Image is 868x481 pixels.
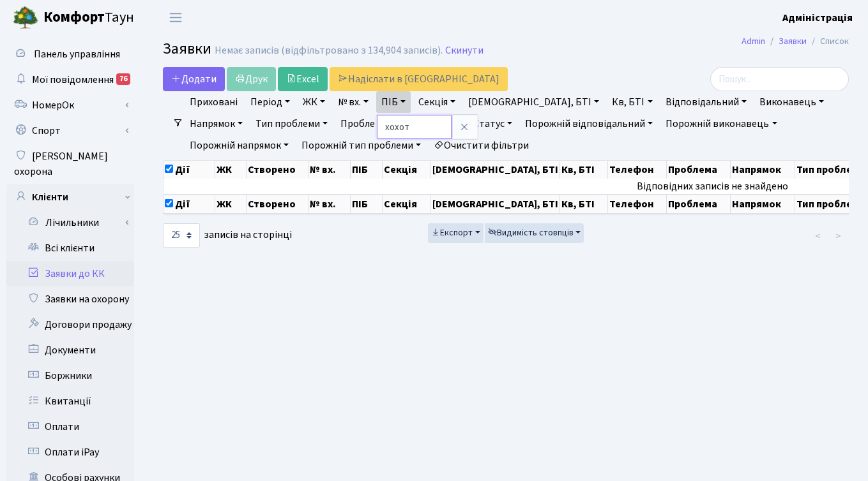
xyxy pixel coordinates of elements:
button: Переключити навігацію [160,7,192,28]
a: Порожній відповідальний [520,113,658,135]
a: Документи [6,337,134,363]
input: Пошук... [710,67,849,91]
a: Очистити фільтри [429,135,534,156]
a: Заявки [779,34,807,48]
a: Виконавець [754,91,829,113]
a: Адміністрація [782,10,853,26]
th: № вх. [308,195,351,214]
th: Телефон [608,195,666,214]
span: Заявки [163,38,211,60]
span: Таун [43,7,134,29]
a: Скинути [445,45,483,57]
b: Комфорт [43,7,105,27]
button: Експорт [428,223,483,243]
span: Видимість стовпців [488,226,574,239]
span: Додати [171,72,217,86]
th: Напрямок [731,195,795,214]
th: [DEMOGRAPHIC_DATA], БТІ [431,161,560,179]
a: Договори продажу [6,312,134,337]
a: Порожній напрямок [185,135,294,156]
span: Мої повідомлення [32,73,114,87]
a: Мої повідомлення76 [6,67,134,93]
a: Додати [163,67,225,91]
a: Спорт [6,118,134,144]
th: Кв, БТІ [560,195,609,214]
a: Панель управління [6,41,134,67]
th: ПІБ [351,161,383,179]
a: Всі клієнти [6,235,134,261]
a: Секція [413,91,461,113]
th: Секція [383,161,431,179]
a: Тип проблеми [250,113,333,135]
a: Проблема [335,113,399,135]
a: Коментар [402,113,466,135]
div: 76 [116,73,130,85]
a: Excel [278,67,328,91]
a: ЖК [298,91,330,113]
label: записів на сторінці [163,223,292,248]
li: Список [807,34,849,48]
b: Адміністрація [782,11,853,25]
a: Admin [742,34,765,48]
th: № вх. [308,161,351,179]
a: № вх. [333,91,374,113]
th: Створено [247,195,308,214]
img: logo.png [13,5,38,31]
th: Проблема [667,195,731,214]
a: Напрямок [185,113,248,135]
a: ПІБ [376,91,411,113]
th: [DEMOGRAPHIC_DATA], БТІ [431,195,560,214]
a: Відповідальний [660,91,752,113]
th: Секція [383,195,431,214]
a: Кв, БТІ [607,91,657,113]
span: Панель управління [34,47,120,61]
th: Дії [164,195,215,214]
th: Дії [164,161,215,179]
a: [DEMOGRAPHIC_DATA], БТІ [463,91,604,113]
a: НомерОк [6,93,134,118]
th: Телефон [608,161,666,179]
div: Немає записів (відфільтровано з 134,904 записів). [215,45,443,57]
a: Клієнти [6,184,134,210]
th: Кв, БТІ [560,161,609,179]
a: Заявки на охорону [6,286,134,312]
a: Квитанції [6,389,134,414]
th: Створено [247,161,308,179]
a: Заявки до КК [6,261,134,286]
th: ЖК [215,161,247,179]
a: Оплати [6,414,134,440]
a: Оплати iPay [6,440,134,465]
th: Проблема [667,161,731,179]
button: Видимість стовпців [485,223,584,243]
a: Порожній тип проблеми [296,135,426,156]
select: записів на сторінці [163,223,200,248]
a: [PERSON_NAME] охорона [6,144,134,184]
th: Напрямок [731,161,795,179]
a: Приховані [185,91,243,113]
th: ЖК [215,195,247,214]
a: Боржники [6,363,134,389]
a: Порожній виконавець [660,113,782,135]
a: Лічильники [15,210,134,235]
a: Період [245,91,295,113]
th: ПІБ [351,195,383,214]
nav: breadcrumb [722,28,868,55]
span: Експорт [431,226,473,239]
a: Статус [468,113,517,135]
